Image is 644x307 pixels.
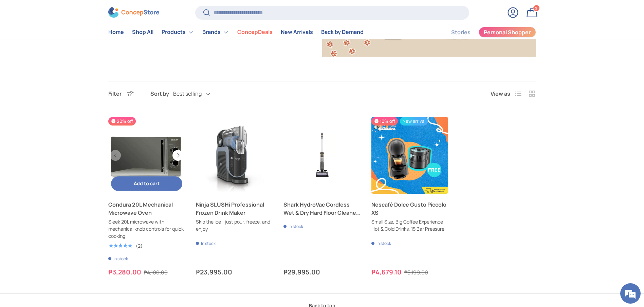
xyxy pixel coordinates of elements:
span: New arrival [400,117,428,126]
span: 20% off [108,117,136,126]
a: Stories [451,26,471,39]
summary: Products [158,25,198,39]
button: Add to cart [111,176,182,191]
label: Sort by [150,90,173,98]
span: Personal Shopper [484,30,531,35]
span: View as [491,90,510,98]
a: Nescafé Dolce Gusto Piccolo XS [371,200,448,217]
nav: Secondary [435,25,536,39]
a: Ninja SLUSHi Professional Frozen Drink Maker [196,200,273,217]
a: Nescafé Dolce Gusto Piccolo XS [371,117,448,194]
span: 10% off [371,117,398,126]
a: Shop All [132,26,153,39]
a: Shark HydroVac Cordless Wet & Dry Hard Floor Cleaner (WD210PH) [283,200,360,217]
button: Filter [108,90,134,97]
summary: Brands [198,25,233,39]
img: ConcepStore [108,7,159,18]
a: ConcepDeals [237,26,273,39]
button: Best selling [173,88,224,100]
a: New Arrivals [281,26,313,39]
a: Personal Shopper [479,27,536,38]
span: 2 [535,6,537,11]
span: Filter [108,90,122,97]
span: Add to cart [134,180,160,187]
span: Best selling [173,91,202,97]
a: Condura 20L Mechanical Microwave Oven [108,200,185,217]
a: Condura 20L Mechanical Microwave Oven [108,117,185,194]
a: Ninja SLUSHi Professional Frozen Drink Maker [196,117,273,194]
a: Home [108,26,124,39]
a: Back by Demand [321,26,364,39]
nav: Primary [108,25,364,39]
a: Shark HydroVac Cordless Wet & Dry Hard Floor Cleaner (WD210PH) [283,117,360,194]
